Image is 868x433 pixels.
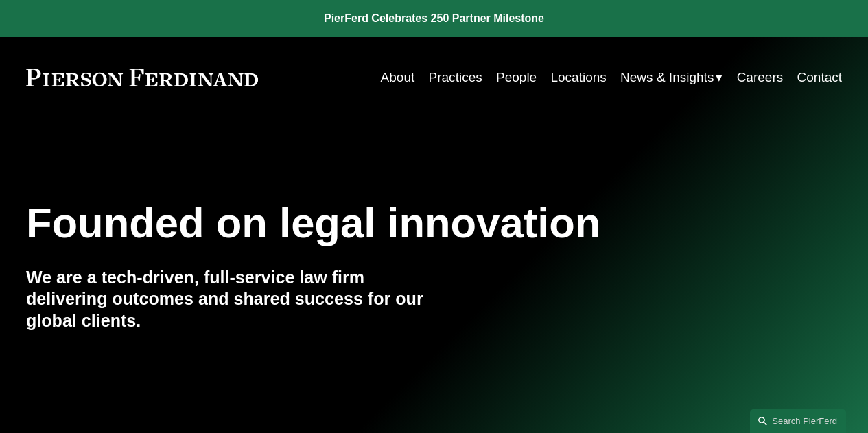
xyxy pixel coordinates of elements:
[550,65,606,91] a: Locations
[26,267,434,333] h4: We are a tech-driven, full-service law firm delivering outcomes and shared success for our global...
[620,66,714,89] span: News & Insights
[429,65,482,91] a: Practices
[26,199,706,247] h1: Founded on legal innovation
[381,65,415,91] a: About
[750,409,846,433] a: Search this site
[620,65,723,91] a: folder dropdown
[797,65,843,91] a: Contact
[496,65,537,91] a: People
[737,65,784,91] a: Careers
